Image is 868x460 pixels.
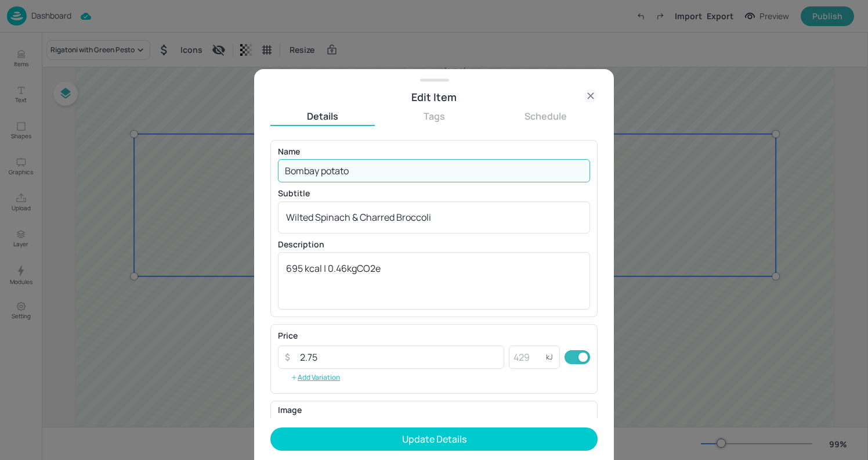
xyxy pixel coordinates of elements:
[546,353,553,361] p: kJ
[286,211,582,224] textarea: Wilted Spinach & Charred Broccoli
[286,262,582,300] textarea: 695 kcal | 0.46kgCO2e
[278,240,590,249] p: Description
[278,159,590,182] input: Enter item name
[278,406,590,414] p: Image
[270,89,598,105] div: Edit Item
[293,346,504,369] input: 10
[270,110,375,123] button: Details
[278,189,590,197] p: Subtitle
[509,346,546,369] input: 429
[278,369,353,386] button: Add Variation
[278,332,298,340] p: Price
[270,427,598,451] button: Update Details
[382,110,486,123] button: Tags
[493,110,598,123] button: Schedule
[278,148,590,156] p: Name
